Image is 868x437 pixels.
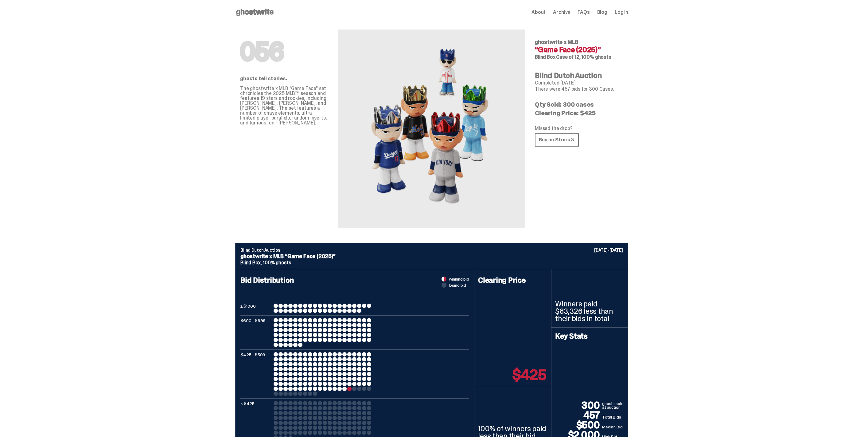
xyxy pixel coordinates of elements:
[553,10,570,15] a: Archive
[240,277,469,304] h4: Bid Distribution
[449,277,469,281] span: winning bid
[535,87,623,92] p: There were 457 bids for 300 Cases.
[535,54,555,60] span: Blind Box
[240,86,329,125] p: The ghostwrite x MLB "Game Face" set chronicles the 2025 MLB™ season and features 19 stars and ro...
[263,259,291,266] span: 100% ghosts
[240,352,271,396] p: $425 - $599
[556,54,611,60] span: Case of 12, 100% ghosts
[535,126,623,131] p: Missed the drop?
[535,46,623,53] h4: “Game Face (2025)”
[555,420,602,430] p: $500
[555,300,624,322] p: Winners paid $63,326 less than their bids in total
[535,72,623,79] h4: Blind Dutch Auction
[535,38,578,46] span: ghostwrite x MLB
[602,424,624,430] p: Median Bid
[535,110,623,116] p: Clearing Price: $425
[240,248,623,252] p: Blind Dutch Auction
[578,10,590,15] a: FAQs
[615,10,628,15] a: Log in
[512,368,546,382] p: $425
[535,81,623,85] p: Completed [DATE]
[240,304,271,313] p: ≥ $1000
[240,39,329,64] h1: 056
[555,410,602,420] p: 457
[240,259,262,266] span: Blind Box,
[597,10,607,15] a: Blog
[602,414,624,420] p: Total Bids
[535,101,623,108] p: Qty Sold: 300 cases
[364,44,499,213] img: MLB&ldquo;Game Face (2025)&rdquo;
[531,10,546,15] a: About
[449,283,466,287] span: losing bid
[240,76,329,81] p: ghosts tell stories.
[240,318,271,347] p: $600 - $999
[594,248,623,252] p: [DATE]-[DATE]
[602,402,624,410] p: ghosts sold at auction
[555,333,624,340] h4: Key Stats
[555,400,602,410] p: 300
[240,254,623,259] p: ghostwrite x MLB “Game Face (2025)”
[478,277,547,284] h4: Clearing Price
